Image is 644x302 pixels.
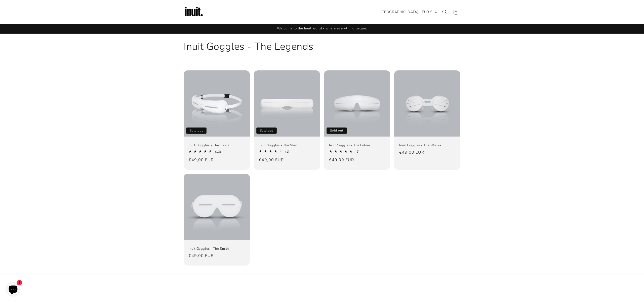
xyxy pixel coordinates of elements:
[277,26,367,31] span: Welcome to the Inuit world - where everything began.
[377,7,439,17] button: [GEOGRAPHIC_DATA] | EUR €
[399,143,455,148] a: Inuit Goggles - The Wonka
[439,7,450,18] summary: Search
[329,143,385,148] a: Inuit Goggles - The Future
[184,40,460,53] h1: Inuit Goggles - The Legends
[184,24,460,33] div: Announcement
[4,282,22,298] inbox-online-store-chat: Shopify online store chat
[259,143,315,148] a: Inuit Goggles - The Sled
[184,2,204,22] img: Inuit Logo
[380,9,432,15] span: [GEOGRAPHIC_DATA] | EUR €
[189,247,245,251] a: Inuit Goggles - The Smith
[189,143,245,148] a: Inuit Goggles - The Travis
